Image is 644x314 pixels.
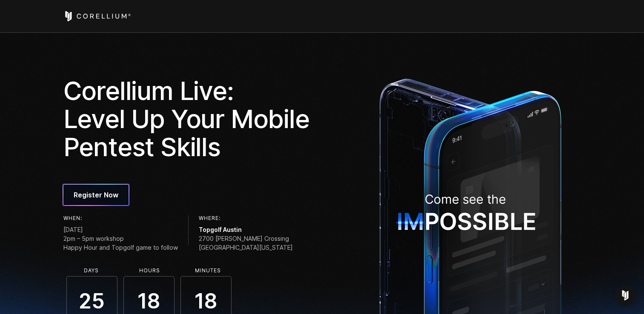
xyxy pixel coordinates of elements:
a: Corellium Home [63,11,131,21]
span: [DATE] [63,225,178,234]
span: 2700 [PERSON_NAME] Crossing [GEOGRAPHIC_DATA][US_STATE] [199,234,293,252]
li: Minutes [183,268,234,274]
div: Open Intercom Messenger [615,285,635,305]
h6: When: [63,215,178,221]
span: 2pm – 5pm workshop Happy Hour and Topgolf game to follow [63,234,178,252]
span: Topgolf Austin [199,225,293,234]
h6: Where: [199,215,293,221]
li: Days [66,268,117,274]
a: Register Now [63,185,129,205]
h1: Corellium Live: Level Up Your Mobile Pentest Skills [63,77,316,161]
span: Register Now [74,190,118,200]
li: Hours [124,268,175,274]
